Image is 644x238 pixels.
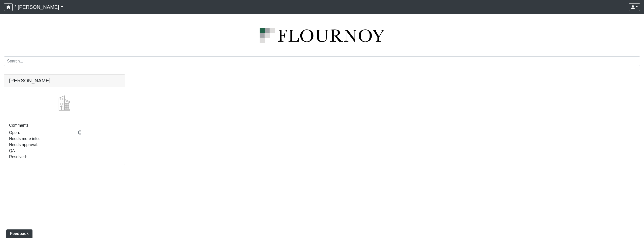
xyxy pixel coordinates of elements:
iframe: Ybug feedback widget [4,228,33,238]
input: Search [4,56,640,66]
span: / [13,2,18,12]
a: [PERSON_NAME] [18,2,63,12]
img: logo [4,28,640,43]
